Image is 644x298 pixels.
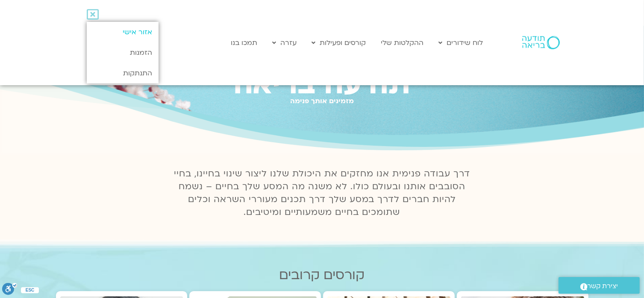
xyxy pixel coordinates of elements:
[169,167,475,219] p: דרך עבודה פנימית אנו מחזקים את היכולת שלנו ליצור שינוי בחיינו, בחיי הסובבים אותנו ובעולם כולו. לא...
[559,277,640,294] a: יצירת קשר
[226,35,262,51] a: תמכו בנו
[87,63,158,83] a: התנתקות
[307,35,371,51] a: קורסים ופעילות
[522,36,560,49] img: תודעה בריאה
[588,280,618,292] span: יצירת קשר
[435,35,488,51] a: לוח שידורים
[87,42,158,63] a: הזמנות
[56,268,588,283] h2: קורסים קרובים
[268,35,301,51] a: עזרה
[377,35,428,51] a: ההקלטות שלי
[87,22,158,42] a: אזור אישי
